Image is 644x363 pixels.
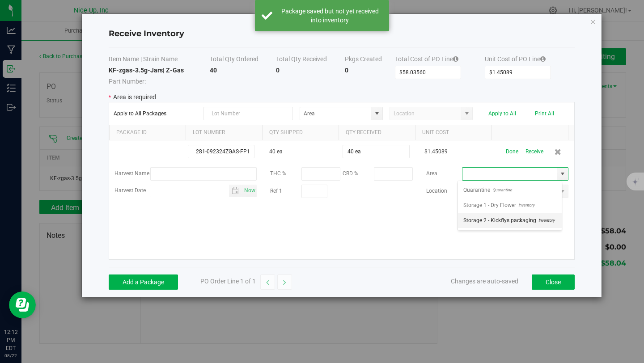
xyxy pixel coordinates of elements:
th: Lot Number [186,125,262,140]
label: CBD % [343,169,374,178]
th: Package Id [109,125,186,140]
th: Qty Received [339,125,415,140]
th: Item Name | Strain Name [109,55,210,66]
input: Area [300,107,371,120]
span: Changes are auto-saved [451,278,518,285]
th: Unit Cost of PO Line [485,55,575,66]
button: Add a Package [109,274,178,290]
span: PO Order Line 1 of 1 [200,278,256,285]
span: Area is required [113,93,156,101]
span: select [242,185,257,197]
label: Ref 1 [270,187,301,195]
th: Total Qty Received [276,55,345,66]
span: Inventory [516,198,534,212]
td: $1.45089 [419,140,496,164]
th: Total Qty Ordered [210,55,275,66]
span: Inventory [536,214,555,227]
span: Set Current date [242,184,258,197]
span: Quarantine [463,183,490,197]
button: Apply to All [488,110,516,117]
i: Specifying a total cost will update all package costs. [453,56,458,62]
input: Area [462,168,557,180]
button: Done [506,144,518,160]
span: Apply to All Packages: [114,110,197,117]
strong: KF-zgas-3.5g-Jars | Z-Gas [109,67,184,74]
button: Print All [535,110,554,117]
button: Close [532,274,575,290]
label: Area [426,169,462,178]
label: THC % [270,169,301,178]
label: Harvest Name [114,169,150,178]
label: Harvest Date [114,186,150,195]
div: Package saved but not yet received into inventory [277,7,382,25]
button: Close modal [590,16,596,27]
strong: 40 [210,67,217,74]
th: Qty Shipped [262,125,339,140]
strong: 0 [345,67,348,74]
input: Lot Number [203,107,293,120]
strong: 0 [276,67,280,74]
label: Location [426,187,462,195]
th: Pkgs Created [345,55,395,66]
span: Storage 1 - Dry Flower [463,198,516,212]
th: Total Cost of PO Line [395,55,485,66]
span: Part Number: [109,78,146,85]
input: Total Cost [395,66,461,79]
span: Toggle calendar [229,185,242,197]
td: 40 ea [264,140,341,164]
input: Unit Cost [485,66,551,79]
iframe: Resource center [9,291,36,318]
span: Storage 2 - Kickflys packaging [463,214,536,227]
span: Quarantine [490,183,512,197]
h4: Receive Inventory [109,28,575,40]
input: Lot Number [188,145,254,158]
th: Unit Cost [415,125,491,140]
i: Specifying a total cost will update all package costs. [540,56,546,62]
button: Receive [525,144,543,160]
input: Qty Received [343,145,409,158]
